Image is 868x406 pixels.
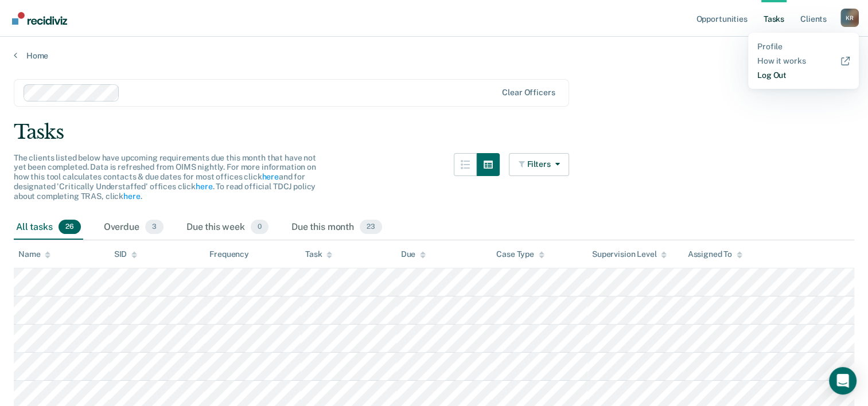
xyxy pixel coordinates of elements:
a: here [262,172,278,181]
div: K R [840,9,859,27]
button: Profile dropdown button [840,9,859,27]
div: Clear officers [502,88,555,97]
span: 23 [360,220,382,235]
img: Recidiviz [12,12,67,25]
div: Open Intercom Messenger [829,367,857,395]
div: All tasks26 [14,215,83,240]
div: Assigned To [687,249,742,259]
span: 3 [145,220,164,235]
div: Due [401,249,426,259]
span: The clients listed below have upcoming requirements due this month that have not yet been complet... [14,153,316,201]
div: Due this month23 [289,215,384,240]
div: Name [18,249,50,259]
div: Task [305,249,332,259]
div: SID [114,249,138,259]
span: 26 [59,220,81,235]
span: 0 [251,220,268,235]
div: Tasks [14,120,854,144]
a: here [196,182,212,191]
div: Supervision Level [592,249,667,259]
div: Frequency [209,249,249,259]
a: How it works [757,56,850,66]
div: Case Type [496,249,544,259]
div: Overdue3 [102,215,166,240]
a: Log Out [757,71,850,80]
a: here [123,192,140,201]
div: Due this week0 [184,215,271,240]
a: Home [14,50,854,61]
button: Filters [509,153,570,176]
a: Profile [757,42,850,52]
